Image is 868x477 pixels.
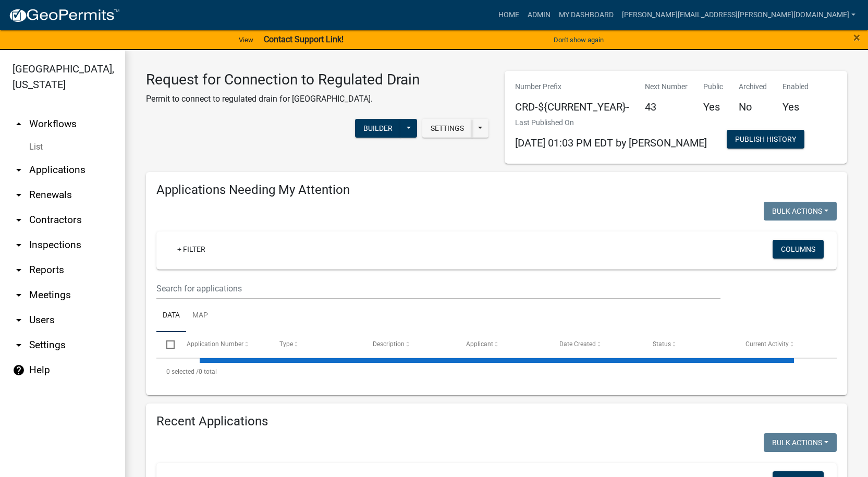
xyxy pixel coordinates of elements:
div: 0 total [156,359,837,385]
button: Publish History [727,130,804,149]
span: Applicant [466,340,493,348]
h5: 43 [645,101,688,113]
button: Builder [355,119,401,138]
h4: Recent Applications [156,414,837,429]
datatable-header-cell: Date Created [549,332,643,357]
button: Settings [422,119,472,138]
h5: No [739,101,767,113]
datatable-header-cell: Description [363,332,456,357]
datatable-header-cell: Application Number [176,332,270,357]
button: Bulk Actions [764,202,837,221]
i: help [13,364,25,376]
button: Close [853,31,860,44]
i: arrow_drop_down [13,164,25,176]
a: [PERSON_NAME][EMAIL_ADDRESS][PERSON_NAME][DOMAIN_NAME] [618,5,860,25]
h4: Applications Needing My Attention [156,182,837,198]
datatable-header-cell: Status [642,332,736,357]
datatable-header-cell: Applicant [456,332,549,357]
a: My Dashboard [555,5,618,25]
a: Admin [523,5,555,25]
p: Public [703,81,723,92]
datatable-header-cell: Current Activity [736,332,829,357]
h3: Request for Connection to Regulated Drain [146,71,420,89]
span: × [853,30,860,45]
a: Data [156,299,186,333]
strong: Contact Support Link! [264,34,344,44]
datatable-header-cell: Type [270,332,363,357]
i: arrow_drop_down [13,189,25,201]
i: arrow_drop_down [13,339,25,351]
p: Next Number [645,81,688,92]
p: Enabled [783,81,809,92]
h5: CRD-${CURRENT_YEAR}- [515,101,629,113]
p: Last Published On [515,117,707,128]
h5: Yes [783,101,809,113]
span: Status [653,340,671,348]
input: Search for applications [156,278,720,299]
h5: Yes [703,101,723,113]
i: arrow_drop_down [13,289,25,301]
span: 0 selected / [166,368,199,375]
i: arrow_drop_up [13,118,25,130]
datatable-header-cell: Select [156,332,176,357]
p: Permit to connect to regulated drain for [GEOGRAPHIC_DATA]. [146,93,420,105]
span: Application Number [187,340,243,348]
button: Bulk Actions [764,433,837,452]
a: + Filter [169,240,214,259]
span: Current Activity [745,340,789,348]
i: arrow_drop_down [13,314,25,326]
i: arrow_drop_down [13,214,25,226]
span: Type [279,340,293,348]
i: arrow_drop_down [13,239,25,251]
a: Map [186,299,214,333]
p: Number Prefix [515,81,629,92]
i: arrow_drop_down [13,264,25,276]
button: Columns [773,240,824,259]
p: Archived [739,81,767,92]
a: View [235,31,258,48]
a: Home [494,5,523,25]
span: Description [373,340,405,348]
wm-modal-confirm: Workflow Publish History [727,136,804,144]
button: Don't show again [549,31,608,48]
span: Date Created [559,340,596,348]
span: [DATE] 01:03 PM EDT by [PERSON_NAME] [515,137,707,149]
